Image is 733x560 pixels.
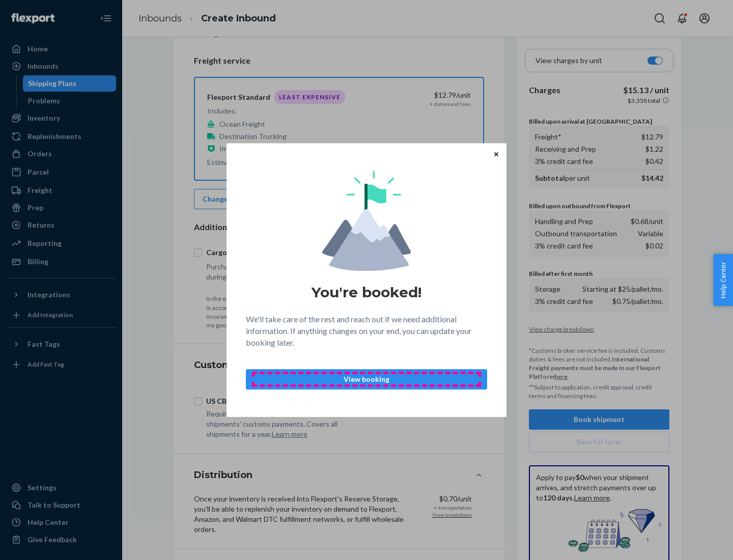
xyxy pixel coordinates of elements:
h1: You're booked! [312,283,421,301]
p: We'll take care of the rest and reach out if we need additional information. If anything changes ... [246,314,487,349]
img: svg+xml,%3Csvg%20viewBox%3D%220%200%20174%20197%22%20fill%3D%22none%22%20xmlns%3D%22http%3A%2F%2F... [322,171,411,271]
p: View booking [255,374,478,384]
button: Close [491,148,501,159]
button: View booking [246,369,487,389]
